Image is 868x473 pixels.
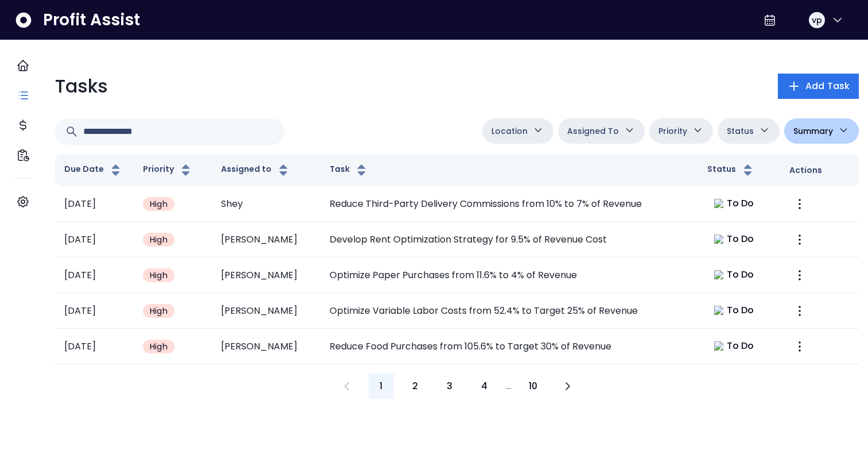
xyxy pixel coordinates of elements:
button: More [789,336,810,357]
button: Go to page 10 [521,374,546,399]
button: Status [707,163,755,177]
button: Task [330,163,369,177]
span: To Do [727,268,754,282]
td: Reduce Food Purchases from 105.6% to Target 30% of Revenue [320,329,698,364]
button: Go to page 4 [472,374,497,399]
button: Go to page 1 [369,374,394,399]
span: To Do [727,303,754,317]
span: 1 [379,379,382,393]
td: [DATE] [55,257,134,293]
span: Location [491,124,528,138]
p: Tasks [55,72,108,100]
button: Priority [143,163,193,177]
td: Reduce Third-Party Delivery Commissions from 10% to 7% of Revenue [320,186,698,222]
span: High [150,234,168,245]
button: Add Task [778,74,859,99]
span: Assigned To [567,124,619,138]
span: 10 [529,379,537,393]
span: High [150,305,168,317]
td: [PERSON_NAME] [212,222,320,257]
span: 2 [412,379,418,393]
td: [DATE] [55,293,134,329]
button: Go to page 3 [437,374,463,399]
td: [PERSON_NAME] [212,329,320,364]
td: Optimize Variable Labor Costs from 52.4% to Target 25% of Revenue [320,293,698,329]
img: todo [714,270,723,279]
span: 3 [447,379,452,393]
button: Due Date [64,163,123,177]
img: todo [714,234,723,244]
span: To Do [727,197,754,210]
span: High [150,198,168,210]
td: [DATE] [55,222,134,257]
button: Go to page 2 [403,374,428,399]
button: Previous page [334,374,359,399]
span: High [150,341,168,352]
img: todo [714,199,723,208]
td: Develop Rent Optimization Strategy for 9.5% of Revenue Cost [320,222,698,257]
span: Status [727,124,754,138]
img: todo [714,306,723,315]
span: vp [812,14,822,26]
button: More [789,194,810,214]
span: Profit Assist [43,10,140,30]
span: To Do [727,232,754,246]
td: Shey [212,186,320,222]
svg: Search icon [65,125,79,139]
td: [PERSON_NAME] [212,293,320,329]
button: Next page [555,374,580,399]
span: To Do [727,339,754,353]
span: 4 [481,379,487,393]
button: More [789,301,810,321]
button: Assigned to [221,163,290,177]
span: High [150,270,168,281]
button: More [789,229,810,250]
span: Add Task [805,79,850,93]
td: Optimize Paper Purchases from 11.6% to 4% of Revenue [320,257,698,293]
img: todo [714,341,723,351]
td: [DATE] [55,329,134,364]
td: [PERSON_NAME] [212,257,320,293]
th: Actions [780,154,859,186]
button: More [789,265,810,286]
span: Priority [658,124,687,138]
span: Summary [793,124,833,138]
td: [DATE] [55,186,134,222]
